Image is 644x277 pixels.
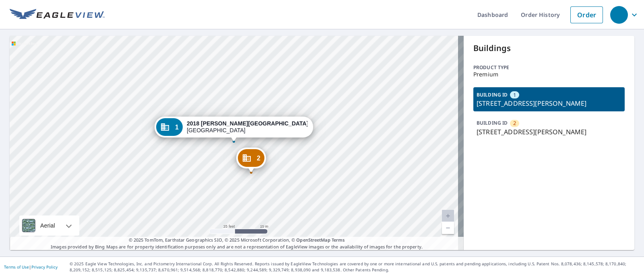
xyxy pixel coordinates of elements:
[332,237,345,243] a: Terms
[473,42,625,54] p: Buildings
[129,237,345,244] span: © 2025 TomTom, Earthstar Geographics SIO, © 2025 Microsoft Corporation, ©
[70,261,640,273] p: © 2025 Eagle View Technologies, Inc. and Pictometry International Corp. All Rights Reserved. Repo...
[38,215,58,236] div: Aerial
[477,98,621,108] p: [STREET_ADDRESS][PERSON_NAME]
[236,148,266,172] div: Dropped pin, building 2, Commercial property, 2020 Covington Ave Simi Valley, CA 93065
[10,237,464,250] p: Images provided by Bing Maps are for property identification purposes only and are not a represen...
[187,120,308,127] strong: 2018 [PERSON_NAME][GEOGRAPHIC_DATA]
[513,119,516,127] span: 2
[477,91,508,98] p: BUILDING ID
[473,64,625,71] p: Product type
[155,117,313,142] div: Dropped pin, building 1, Commercial property, 2018 Covington Ave Simi Valley, CA 93065
[442,210,454,222] a: Current Level 20, Zoom In Disabled
[570,6,603,23] a: Order
[175,124,179,130] span: 1
[4,265,58,269] p: |
[31,264,58,270] a: Privacy Policy
[513,91,516,99] span: 1
[442,222,454,234] a: Current Level 20, Zoom Out
[257,155,260,161] span: 2
[477,127,621,137] p: [STREET_ADDRESS][PERSON_NAME]
[4,264,29,270] a: Terms of Use
[473,71,625,78] p: Premium
[296,237,330,243] a: OpenStreetMap
[10,9,105,21] img: EV Logo
[19,215,79,236] div: Aerial
[187,120,308,134] div: [GEOGRAPHIC_DATA]
[477,119,508,126] p: BUILDING ID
